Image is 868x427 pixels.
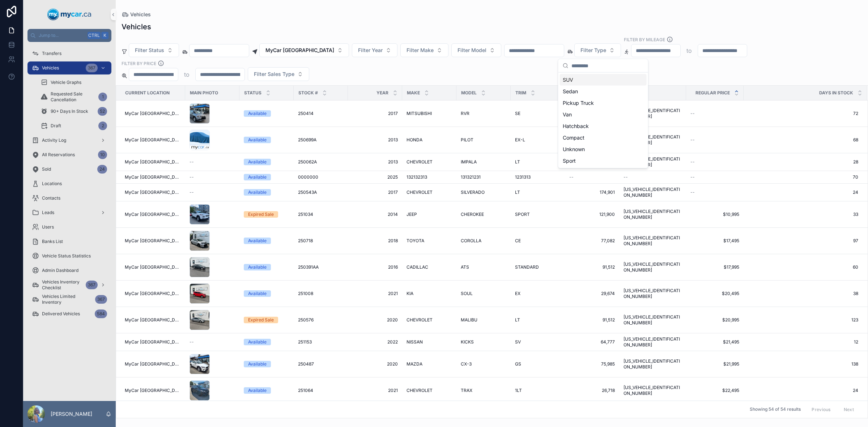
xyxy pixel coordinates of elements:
span: TOYOTA [407,238,424,244]
span: 38 [744,291,858,296]
div: Van [560,109,647,120]
span: SPORT [515,212,530,217]
span: [US_VEHICLE_IDENTIFICATION_NUMBER] [624,134,682,146]
span: Vehicle Graphs [51,80,81,85]
div: Available [248,264,267,270]
a: -- [190,174,235,180]
span: 2025 [352,174,398,180]
div: scrollable content [23,42,116,330]
a: SE [515,111,561,116]
span: -- [690,159,695,165]
a: CHEVROLET [407,189,452,195]
div: Available [248,189,267,196]
span: MyCar [GEOGRAPHIC_DATA] [125,137,181,143]
a: STANDARD [515,264,561,270]
a: 250543A [298,189,344,195]
a: 250062A [298,159,344,165]
a: Users [27,221,111,234]
span: 2017 [352,111,398,116]
span: Transfers [42,51,61,56]
span: 2016 [352,264,398,270]
a: 251034 [298,212,344,217]
a: RVR [461,111,506,116]
a: Leads [27,206,111,219]
span: 90+ Days In Stock [51,108,88,114]
div: Available [248,110,267,117]
a: [US_VEHICLE_IDENTIFICATION_NUMBER] [624,156,682,168]
a: 97 [744,238,858,244]
a: CHEVROLET [407,317,452,323]
div: Available [248,238,267,244]
span: -- [690,111,695,116]
div: Pickup Truck [560,97,647,109]
span: MITSUBISHI [407,111,432,116]
a: CADILLAC [407,264,452,270]
span: CHEVROLET [407,317,433,323]
a: EX [515,291,561,296]
div: Hatchback [560,120,647,132]
a: MyCar [GEOGRAPHIC_DATA] [125,159,181,165]
span: [US_VEHICLE_IDENTIFICATION_NUMBER] [624,235,682,247]
a: 2013 [352,159,398,165]
span: Filter Sales Type [254,71,294,78]
a: KIA [407,291,452,296]
a: MALIBU [461,317,506,323]
span: EX [515,291,520,296]
span: COROLLA [461,238,481,244]
span: 250391AA [298,264,319,270]
a: -- [569,174,615,180]
span: 131321231 [461,174,481,180]
span: K [102,33,108,38]
a: 2013 [352,137,398,143]
a: 1231313 [515,174,561,180]
a: [US_VEHICLE_IDENTIFICATION_NUMBER] [624,209,682,220]
a: Available [244,110,289,117]
span: 251034 [298,212,313,217]
a: 77,082 [569,238,615,244]
a: $10,995 [690,212,739,217]
span: CHEROKEE [461,212,484,217]
a: Vehicles Limited Inventory367 [27,293,111,306]
a: 29,674 [569,291,615,296]
a: 72 [744,111,858,116]
button: Select Button [352,43,397,57]
span: -- [569,174,574,180]
a: -- [690,159,739,165]
span: Filter Model [458,47,486,54]
button: Jump to...CtrlK [27,29,111,42]
a: 2014 [352,212,398,217]
span: MyCar [GEOGRAPHIC_DATA] [125,291,181,296]
a: EX-L [515,137,561,143]
a: 90+ Days In Stock52 [36,105,111,118]
a: 250718 [298,238,344,244]
span: 24 [744,189,858,195]
a: Activity Log [27,134,111,147]
span: SILVERADO [461,189,485,195]
a: LT [515,189,561,195]
a: CHEVROLET [407,159,452,165]
span: Vehicles Limited Inventory [42,294,92,305]
a: 33 [744,212,858,217]
a: Expired Sale [244,317,289,323]
a: 123 [744,317,858,323]
a: 2021 [352,291,398,296]
a: Sold24 [27,163,111,176]
a: 2020 [352,317,398,323]
span: CE [515,238,521,244]
a: Admin Dashboard [27,264,111,277]
a: PILOT [461,137,506,143]
span: Delivered Vehicles [42,311,80,317]
span: STANDARD [515,264,539,270]
span: 250718 [298,238,313,244]
span: CHEVROLET [407,159,433,165]
a: Available [244,290,289,297]
span: 91,512 [569,317,615,323]
a: 250699A [298,137,344,143]
span: [US_VEHICLE_IDENTIFICATION_NUMBER] [624,288,682,299]
span: $17,495 [690,238,739,244]
span: JEEP [407,212,417,217]
span: -- [190,189,194,195]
